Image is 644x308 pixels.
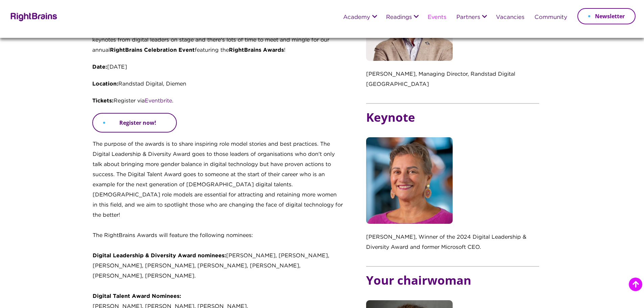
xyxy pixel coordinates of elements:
[92,81,186,87] span: Randstad Digital, Diemen
[386,15,412,21] a: Readings
[92,113,177,133] a: Register now!
[93,253,226,258] strong: Digital Leadership & Diversity Award nominees:
[92,27,333,53] span: Following the success stories of previous years, we will bring an inspiring programme with keynot...
[577,8,636,24] a: Newsletter
[92,65,127,70] span: [DATE]
[93,139,343,231] p: The purpose of the awards is to share inspiring role model stories and best practices. The Digita...
[456,15,480,21] a: Partners
[366,274,539,300] h5: Your chairwoman
[534,15,567,21] a: Community
[343,15,370,21] a: Academy
[8,11,57,21] img: Rightbrains
[366,111,539,137] h5: Keynote
[145,98,172,103] a: Eventbrite
[110,48,142,53] strong: RightBrains
[92,81,118,87] strong: Location:
[92,96,344,113] p: Register via .
[366,69,539,96] p: [PERSON_NAME], Managing Director, Randstad Digital [GEOGRAPHIC_DATA]
[144,48,195,53] strong: Celebration Event
[92,65,107,70] strong: Date:
[366,232,539,259] p: [PERSON_NAME], Winner of the 2024 Digital Leadership & Diversity Award and former Microsoft CEO.
[496,15,524,21] a: Vacancies
[93,231,343,251] p: The RightBrains Awards will feature the following nominees:
[428,15,446,21] a: Events
[229,48,284,53] strong: RightBrains Awards
[93,294,181,299] strong: Digital Talent Award Nominees:
[92,98,114,103] strong: Tickets:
